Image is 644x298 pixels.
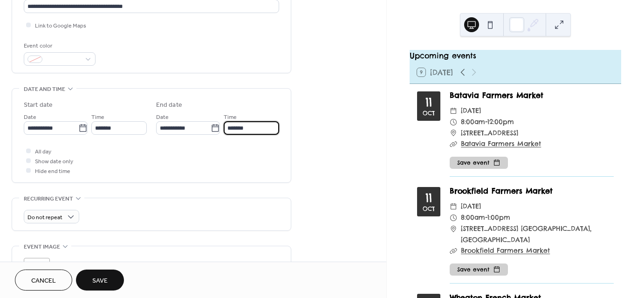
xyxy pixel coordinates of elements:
span: Do not repeat [27,212,62,223]
div: ​ [450,223,457,235]
div: ​ [450,128,457,139]
div: Upcoming events [410,50,621,61]
a: Brookfield Farmers Market [450,186,553,195]
div: ​ [450,105,457,117]
span: [DATE] [461,201,481,212]
span: 1:00pm [487,212,510,223]
span: 8:00am [461,117,485,128]
span: All day [35,147,51,157]
span: Hide end time [35,166,70,176]
button: Cancel [15,270,72,291]
span: - [485,117,487,128]
span: Recurring event [24,194,73,204]
div: Start date [24,100,53,110]
span: [DATE] [461,105,481,117]
span: - [485,212,487,223]
a: Brookfield Farmers Market [461,246,550,255]
span: [STREET_ADDRESS] [461,128,518,139]
span: 12:00pm [487,117,514,128]
span: 8:00am [461,212,485,223]
div: End date [156,100,182,110]
span: Time [91,112,104,122]
span: Cancel [31,276,56,286]
div: ​ [450,212,457,223]
div: 11 [425,192,432,204]
a: Batavia Farmers Market [461,139,541,148]
div: Event color [24,41,94,51]
div: ​ [450,201,457,212]
div: ​ [450,245,457,256]
div: Oct [423,206,435,212]
span: Date and time [24,84,65,94]
button: Save event [450,263,508,276]
span: Show date only [35,157,73,166]
div: ​ [450,139,457,150]
span: Save [92,276,108,286]
span: Link to Google Maps [35,21,86,31]
span: Time [224,112,237,122]
a: Batavia Farmers Market [450,90,543,100]
div: ; [24,258,50,284]
div: ​ [450,117,457,128]
span: Event image [24,242,60,252]
span: Date [156,112,169,122]
button: Save [76,270,124,291]
button: Save event [450,157,508,169]
span: [STREET_ADDRESS] [GEOGRAPHIC_DATA], [GEOGRAPHIC_DATA] [461,223,614,246]
div: Oct [423,110,435,116]
div: 11 [425,97,432,108]
span: Date [24,112,36,122]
